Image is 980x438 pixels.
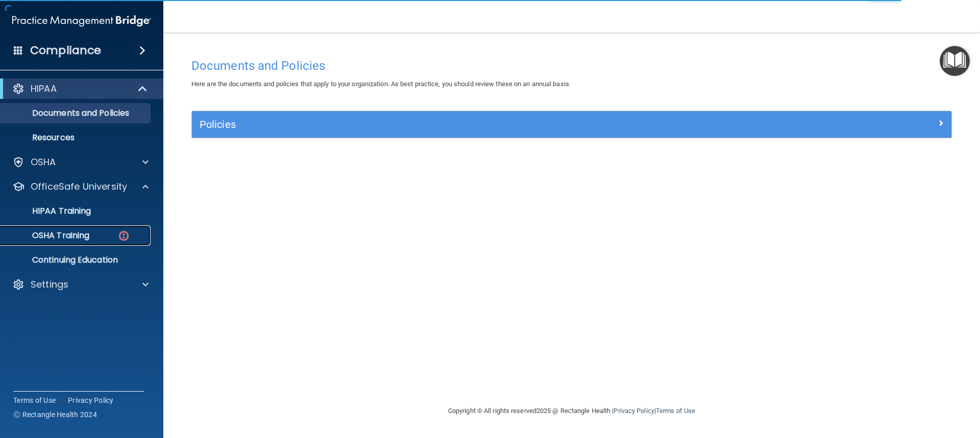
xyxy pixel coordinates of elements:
[940,46,970,76] button: Open Resource Center
[31,181,127,193] p: OfficeSafe University
[7,230,89,241] p: OSHA Training
[385,395,758,427] div: Copyright © All rights reserved 2025 @ Rectangle Health | |
[31,278,68,291] p: Settings
[12,181,149,193] a: OfficeSafe University
[13,409,97,420] span: Ⓒ Rectangle Health 2024
[191,80,571,88] span: Here are the documents and policies that apply to your organization. As best practice, you should...
[614,407,654,415] a: Privacy Policy
[200,116,944,133] a: Policies
[30,43,101,58] h4: Compliance
[191,59,952,72] h4: Documents and Policies
[12,83,148,95] a: HIPAA
[31,156,56,168] p: OSHA
[12,278,149,291] a: Settings
[7,206,91,216] p: HIPAA Training
[13,395,56,405] a: Terms of Use
[117,229,130,242] img: danger-circle.6113f641.png
[656,407,695,415] a: Terms of Use
[7,255,146,265] p: Continuing Education
[68,395,114,405] a: Privacy Policy
[7,133,146,143] p: Resources
[12,11,151,31] img: PMB logo
[31,83,57,95] p: HIPAA
[12,156,149,168] a: OSHA
[7,108,146,118] p: Documents and Policies
[200,119,754,130] h5: Policies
